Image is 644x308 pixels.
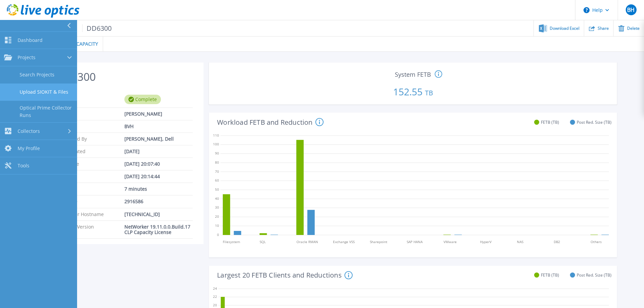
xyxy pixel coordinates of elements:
[56,111,124,117] p: Owner
[56,124,124,129] p: Account
[517,239,523,244] tspan: NAS
[56,95,124,104] p: Status
[56,186,124,192] p: Duration
[213,133,219,138] text: 110
[541,120,559,125] span: FETB (TB)
[18,145,40,151] span: My Profile
[215,223,219,228] text: 10
[124,199,193,204] div: 2916586
[124,149,193,154] div: [DATE]
[213,286,217,290] text: 24
[215,214,219,219] text: 20
[56,212,124,217] p: Networker Hostname
[550,26,579,30] span: Download Excel
[18,163,29,169] span: Tools
[217,118,323,126] h4: Workload FETB and Reduction
[82,24,112,32] span: DD6300
[124,124,193,129] div: BVH
[217,271,353,279] h4: Largest 20 FETB Clients and Reductions
[56,224,124,235] p: Software Version
[213,142,219,147] text: 100
[56,136,124,142] p: Requested By
[541,273,559,278] span: FETB (TB)
[370,239,387,244] tspan: Sharepoint
[213,294,217,299] text: 22
[124,136,193,142] div: [PERSON_NAME], Dell
[577,273,612,278] span: Post Red. Size (TB)
[213,302,217,307] text: 20
[215,187,219,192] text: 50
[425,88,433,97] span: TB
[124,174,193,179] div: [DATE] 20:14:44
[444,239,457,244] tspan: VMware
[260,239,266,244] tspan: SQL
[577,120,612,125] span: Post Red. Size (TB)
[212,79,614,102] p: 152.55
[223,239,240,244] tspan: Filesystem
[124,224,193,235] div: NetWorker 19.11.0.0.Build.17 CLP Capacity License
[56,161,124,167] p: Start Time
[217,232,219,237] text: 0
[598,26,609,30] span: Share
[627,7,635,13] span: BH
[56,199,124,204] p: Project ID
[18,37,43,43] span: Dashboard
[124,95,161,104] div: Complete
[76,42,98,46] span: Capacity
[56,174,124,179] p: End Time
[56,71,193,83] h2: DD6300
[627,26,640,30] span: Delete
[333,239,355,244] tspan: Exchange VSS
[591,239,602,244] tspan: Others
[18,54,35,61] span: Projects
[18,128,40,134] span: Collectors
[215,196,219,201] text: 40
[124,212,193,217] div: [TECHNICAL_ID]
[124,161,193,167] div: [DATE] 20:07:40
[395,71,431,77] span: System FETB
[215,151,219,156] text: 90
[554,239,560,244] tspan: DB2
[215,205,219,210] text: 30
[296,239,318,244] tspan: Oracle RMAN
[215,160,219,165] text: 80
[56,149,124,154] p: Date Created
[215,169,219,174] text: 70
[215,178,219,183] text: 60
[124,111,193,117] div: [PERSON_NAME]
[480,239,492,244] tspan: HyperV
[124,186,193,192] div: 7 minutes
[407,239,423,244] tspan: SAP HANA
